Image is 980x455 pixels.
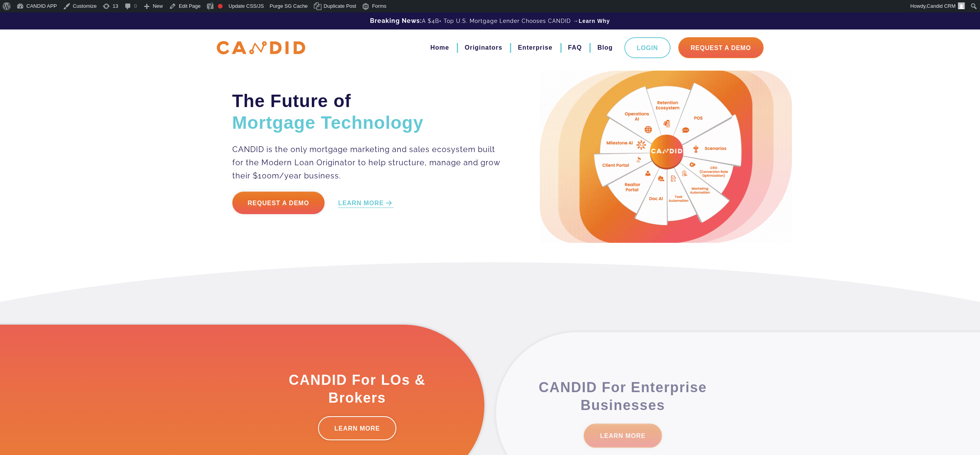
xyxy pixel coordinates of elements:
a: Login [624,37,671,58]
a: Blog [597,41,613,54]
img: CANDID APP [217,41,305,55]
a: Enterprise [518,41,552,54]
a: LEARN MORE [318,416,396,440]
a: Home [430,41,449,54]
span: Mortgage Technology [232,112,424,133]
h2: The Future of [232,90,501,133]
b: Breaking News: [370,17,422,24]
a: FAQ [568,41,582,54]
a: Request A Demo [678,37,764,58]
img: Candid Hero Image [540,71,792,243]
div: A $4B+ Top U.S. Mortgage Lender Chooses CANDID → [211,12,769,29]
h3: CANDID For Enterprise Businesses [535,371,711,407]
a: LEARN MORE [584,416,662,440]
a: LEARN MORE [338,199,394,208]
a: Originators [465,41,502,54]
div: Focus keyphrase not set [218,4,223,9]
span: Candid CRM [927,3,956,9]
a: Learn Why [579,17,610,25]
a: Request a Demo [232,192,325,214]
p: CANDID is the only mortgage marketing and sales ecosystem built for the Modern Loan Originator to... [232,143,501,182]
h3: CANDID For LOs & Brokers [269,371,446,407]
